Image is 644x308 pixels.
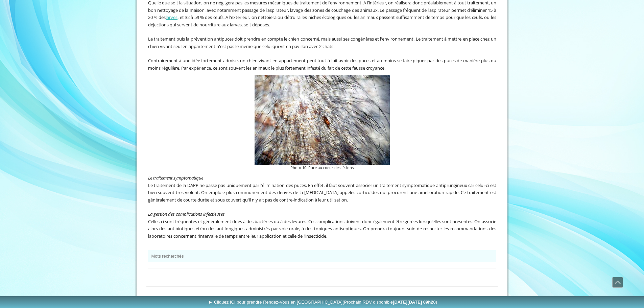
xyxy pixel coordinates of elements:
[393,300,436,305] b: [DATE][DATE] 09h20
[148,57,496,71] span: Contrairement à une idée fortement admise, un chien vivant en appartement peut tout à fait avoir ...
[148,250,496,262] button: Mots recherchés
[255,75,390,165] img: Photo 10: Puce au coeur des lésions
[166,14,177,20] a: larves
[613,277,623,287] span: Défiler vers le haut
[148,211,225,217] span: La gestion des complications infectieuses
[612,277,623,288] a: Défiler vers le haut
[208,300,437,305] span: ► Cliquez ICI pour prendre Rendez-Vous en [GEOGRAPHIC_DATA]
[148,175,203,181] span: Le traitement symptomatique
[148,182,496,203] span: Le traitement de la DAPP ne passe pas uniquement par l’élimination des puces. En effet, il faut s...
[255,165,390,171] figcaption: Photo 10: Puce au coeur des lésions
[148,218,496,239] span: Celles-ci sont fréquentes et généralement dues à des bactéries ou à des levures. Ces complication...
[342,300,437,305] span: (Prochain RDV disponible )
[148,36,496,49] span: Le traitement puis la prévention antipuces doit prendre en compte le chien concerné, mais aussi s...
